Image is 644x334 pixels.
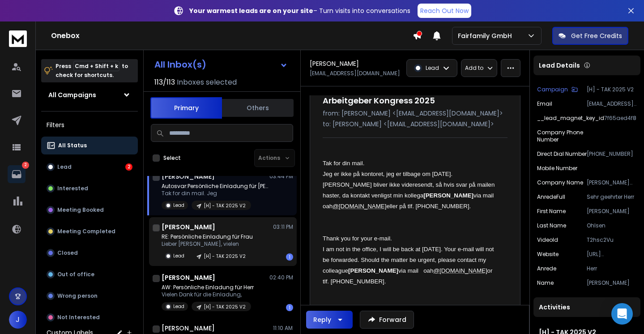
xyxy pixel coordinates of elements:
button: Interested [41,180,138,197]
img: logo [9,30,27,47]
p: T2hsc2Vu [587,236,637,244]
span: @ [433,267,439,274]
p: Last Name [537,222,566,229]
p: Not Interested [57,314,100,321]
p: Vielen Dank für die Einladung, [162,291,254,298]
p: Get Free Credits [571,31,622,40]
button: Meeting Booked [41,201,138,219]
p: anredeFull [537,193,565,201]
button: Forward [360,311,414,329]
button: J [9,311,27,329]
p: Press to check for shortcuts. [55,62,128,80]
p: Sehr geehrter Herr [587,193,637,201]
p: Lead [173,303,184,310]
h1: [PERSON_NAME] [162,324,215,333]
p: from: [PERSON_NAME] <[EMAIL_ADDRESS][DOMAIN_NAME]> [323,109,508,118]
div: 1 [286,304,293,311]
span: eller på tlf. [PHONE_NUMBER]. Thank you for your e-mail. I am not in the office, I will be back a... [323,203,495,274]
p: 2 [22,162,29,169]
p: 03:11 PM [273,223,293,231]
button: Reply [306,311,353,329]
p: Meeting Completed [57,228,115,235]
button: Primary [150,97,222,119]
p: [PERSON_NAME] [587,208,637,215]
p: Mobile Number [537,165,577,172]
button: Out of office [41,265,138,283]
div: Open Intercom Messenger [611,303,633,325]
button: Get Free Credits [552,27,628,45]
p: Interested [57,185,88,192]
p: Reach Out Now [420,6,469,15]
p: [PHONE_NUMBER] [587,150,637,158]
div: Reply [313,315,331,324]
p: Lead [426,64,439,72]
p: [H] - TAK 2025 V2 [204,304,246,310]
button: Lead2 [41,158,138,176]
p: 03:44 PM [269,173,293,180]
span: [DOMAIN_NAME] [439,267,487,274]
h1: [PERSON_NAME] [162,273,215,282]
strong: Your warmest leads are on your site [189,6,313,15]
button: Meeting Completed [41,223,138,240]
a: @[DOMAIN_NAME] [433,267,487,274]
h1: [PERSON_NAME] [162,172,215,181]
button: Campaign [537,86,578,93]
p: All Status [58,142,87,149]
button: All Status [41,137,138,154]
button: All Campaigns [41,86,138,104]
p: 11:10 AM [273,325,293,332]
p: Campaign [537,86,568,93]
p: – Turn visits into conversations [189,6,410,15]
p: Lead Details [539,61,580,70]
p: Lead [173,253,184,259]
a: @[DOMAIN_NAME] [333,203,386,210]
button: Closed [41,244,138,262]
p: [EMAIL_ADDRESS][DOMAIN_NAME] [310,70,400,77]
p: Wrong person [57,292,98,300]
a: 2 [8,165,26,183]
p: Meeting Booked [57,206,104,214]
div: Activities [533,297,640,317]
p: Closed [57,249,78,257]
p: 7f65aed4f80e494bbcf0d0f35619079c [604,115,637,122]
p: Fairfamily GmbH [458,31,516,40]
h1: [PERSON_NAME] [310,59,359,68]
p: Tak for din mail. Jeg [162,190,269,197]
h3: Filters [41,119,138,131]
b: [PERSON_NAME] [423,192,473,199]
p: Name [537,279,554,287]
p: to: [PERSON_NAME] <[EMAIL_ADDRESS][DOMAIN_NAME]> [323,120,508,128]
p: Lead [57,163,72,171]
p: Website [537,251,559,258]
p: [H] - TAK 2025 V2 [204,202,246,209]
button: Not Interested [41,308,138,326]
p: Lieber [PERSON_NAME], vielen [162,240,253,248]
p: anrede [537,265,556,272]
p: Company Phone Number [537,129,595,143]
span: 113 / 113 [154,77,175,88]
p: [H] - TAK 2025 V2 [204,253,246,260]
p: [PERSON_NAME] Logistics GmbH [587,179,637,186]
div: 1 [286,253,293,261]
span: [DOMAIN_NAME] [339,203,387,210]
p: Herr [587,265,637,272]
p: RE: Persönliche Einladung für Frau [162,233,253,240]
p: videoId [537,236,558,244]
h1: All Inbox(s) [154,60,206,69]
p: Direct Dial Number [537,150,587,158]
span: Tak for din mail. Jeg er ikke på kontoret, jeg er tilbage om [DATE]. [PERSON_NAME] bliver ikke vi... [323,160,496,210]
p: Out of office [57,271,94,278]
p: Ohlsen [587,222,637,229]
p: __lead_magnet_key_id [537,115,604,122]
p: [H] - TAK 2025 V2 [587,86,637,93]
label: Select [163,154,181,162]
b: [PERSON_NAME] [348,267,398,274]
p: Add to [465,64,483,72]
h1: All Campaigns [48,90,96,99]
p: Email [537,100,552,107]
p: [PERSON_NAME] [587,279,637,287]
h1: [PERSON_NAME] [162,223,215,231]
button: Wrong person [41,287,138,305]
